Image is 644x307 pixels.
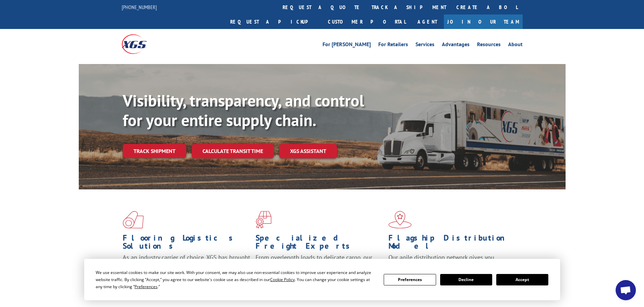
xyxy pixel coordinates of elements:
[378,42,408,49] a: For Retailers
[123,90,364,130] b: Visibility, transparency, and control for your entire supply chain.
[122,4,157,10] a: [PHONE_NUMBER]
[442,42,470,49] a: Advantages
[123,234,251,253] h1: Flooring Logistics Solutions
[96,269,376,290] div: We use essential cookies to make our site work. With your consent, we may also use non-essential ...
[415,42,434,49] a: Services
[279,144,337,158] a: XGS ASSISTANT
[123,253,250,277] span: As an industry carrier of choice, XGS has brought innovation and dedication to flooring logistics...
[323,42,371,49] a: For [PERSON_NAME]
[440,274,492,285] button: Decline
[256,234,383,253] h1: Specialized Freight Experts
[123,144,186,158] a: Track shipment
[477,42,501,49] a: Resources
[388,253,513,269] span: Our agile distribution network gives you nationwide inventory management on demand.
[256,211,271,228] img: xgs-icon-focused-on-flooring-red
[388,211,412,228] img: xgs-icon-flagship-distribution-model-red
[135,284,158,289] span: Preferences
[444,14,523,29] a: Join Our Team
[496,274,548,285] button: Accept
[225,14,323,29] a: Request a pickup
[323,14,411,29] a: Customer Portal
[84,259,560,300] div: Cookie Consent Prompt
[388,234,516,253] h1: Flagship Distribution Model
[192,144,274,158] a: Calculate transit time
[508,42,523,49] a: About
[384,274,436,285] button: Preferences
[123,211,144,228] img: xgs-icon-total-supply-chain-intelligence-red
[411,14,444,29] a: Agent
[616,280,636,300] div: Open chat
[270,277,295,282] span: Cookie Policy
[256,253,383,283] p: From overlength loads to delicate cargo, our experienced staff knows the best way to move your fr...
